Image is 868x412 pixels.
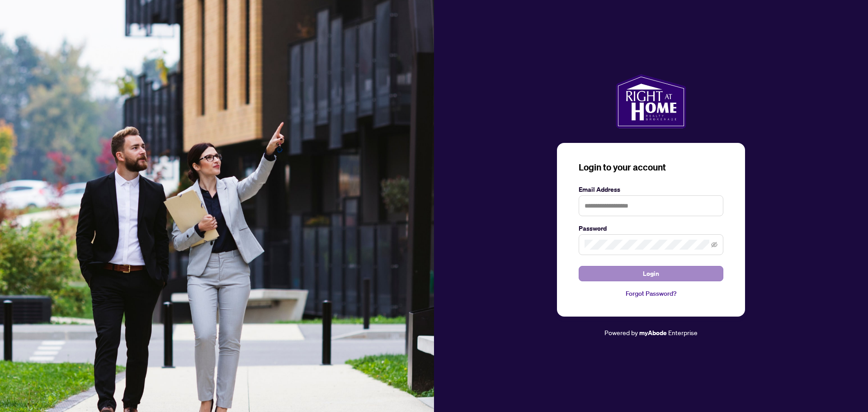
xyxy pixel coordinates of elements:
[579,223,723,233] label: Password
[579,161,723,174] h3: Login to your account
[604,328,638,336] span: Powered by
[579,185,723,194] label: Email Address
[579,266,723,281] button: Login
[668,328,698,336] span: Enterprise
[643,266,659,281] span: Login
[616,74,686,128] img: ma-logo
[639,328,667,338] a: myAbode
[579,289,723,298] a: Forgot Password?
[711,242,717,248] span: eye-invisible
